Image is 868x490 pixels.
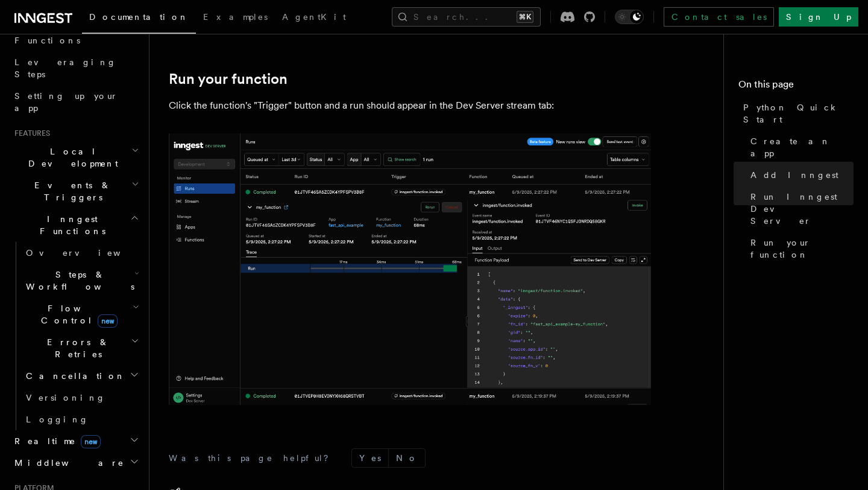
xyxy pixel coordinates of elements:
span: Steps & Workflows [21,269,134,293]
span: Add Inngest [750,169,838,181]
button: No [389,449,425,467]
button: Realtimenew [10,430,142,452]
a: Run your function [169,71,288,87]
span: Cancellation [21,370,125,382]
a: Run Inngest Dev Server [746,186,854,232]
p: Was this page helpful? [169,452,337,464]
kbd: ⌘K [517,11,533,23]
span: Overview [26,248,150,258]
a: Versioning [21,387,142,409]
span: Middleware [10,457,124,469]
a: Documentation [82,4,196,34]
a: Add Inngest [746,164,854,186]
button: Steps & Workflows [21,264,142,297]
button: Yes [352,449,388,467]
button: Events & Triggers [10,174,142,208]
span: AgentKit [282,12,346,22]
a: Run your function [746,232,854,266]
span: Local Development [10,145,131,170]
span: Logging [26,415,89,424]
a: Examples [196,4,275,33]
button: Flow Controlnew [21,297,142,331]
span: Errors & Retries [21,336,131,360]
div: Inngest Functions [10,242,142,430]
span: Run Inngest Dev Server [750,191,854,227]
span: Run your function [750,237,854,261]
a: Logging [21,409,142,430]
span: Versioning [26,393,105,402]
span: Events & Triggers [10,179,131,203]
span: Examples [203,12,268,22]
span: Flow Control [21,302,133,326]
button: Toggle dark mode [615,10,644,24]
span: Documentation [89,12,189,22]
span: Features [10,129,50,138]
p: Click the function's "Trigger" button and a run should appear in the Dev Server stream tab: [169,97,651,114]
span: new [81,435,101,448]
button: Middleware [10,452,142,474]
a: Python Quick Start [738,97,854,130]
button: Search...⌘K [392,7,541,27]
a: AgentKit [275,4,353,33]
button: Local Development [10,141,142,174]
a: Contact sales [664,7,774,27]
a: Setting up your app [10,85,142,119]
span: Leveraging Steps [14,57,116,79]
span: Python Quick Start [743,101,854,126]
a: Leveraging Steps [10,51,142,85]
span: Realtime [10,435,101,447]
a: Create an app [746,130,854,164]
span: Inngest Functions [10,213,130,237]
a: Overview [21,242,142,264]
span: Setting up your app [14,91,118,113]
button: Inngest Functions [10,208,142,242]
button: Errors & Retries [21,331,142,365]
a: Your first Functions [10,17,142,51]
h4: On this page [738,77,854,97]
img: quick-start-run.png [169,133,651,405]
a: Sign Up [779,7,858,27]
span: new [98,314,118,328]
span: Create an app [750,135,854,159]
button: Cancellation [21,365,142,387]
